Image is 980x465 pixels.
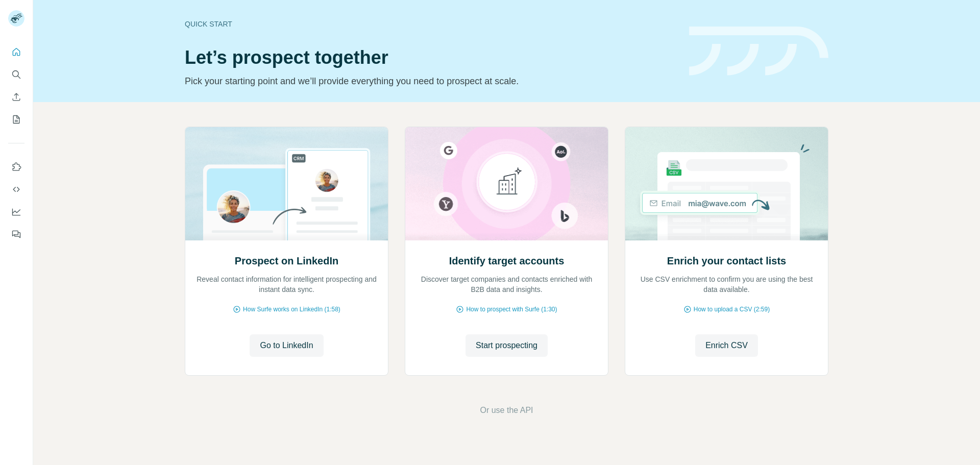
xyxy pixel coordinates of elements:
span: How to upload a CSV (2:59) [694,305,770,314]
button: Enrich CSV [695,334,758,357]
button: Dashboard [8,203,24,221]
h2: Prospect on LinkedIn [235,254,338,268]
img: Identify target accounts [405,127,608,240]
p: Use CSV enrichment to confirm you are using the best data available. [635,274,818,295]
span: How Surfe works on LinkedIn (1:58) [243,305,340,314]
button: My lists [8,110,24,129]
button: Go to LinkedIn [250,334,323,357]
p: Reveal contact information for intelligent prospecting and instant data sync. [195,274,378,295]
button: Feedback [8,225,24,243]
button: Start prospecting [465,334,548,357]
img: Prospect on LinkedIn [185,127,388,240]
button: Search [8,65,24,84]
span: How to prospect with Surfe (1:30) [466,305,557,314]
button: Enrich CSV [8,88,24,106]
p: Pick your starting point and we’ll provide everything you need to prospect at scale. [185,74,677,88]
h2: Identify target accounts [449,254,565,268]
img: Enrich your contact lists [625,127,828,240]
p: Discover target companies and contacts enriched with B2B data and insights. [415,274,598,295]
span: Enrich CSV [705,339,748,352]
button: Use Surfe on LinkedIn [8,158,24,176]
h2: Enrich your contact lists [667,254,786,268]
button: Or use the API [480,404,533,417]
h1: Let’s prospect together [185,47,677,68]
span: Go to LinkedIn [260,339,313,352]
button: Quick start [8,43,24,61]
div: Quick start [185,19,677,29]
button: Use Surfe API [8,180,24,199]
span: Start prospecting [476,339,537,352]
img: banner [689,27,828,76]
